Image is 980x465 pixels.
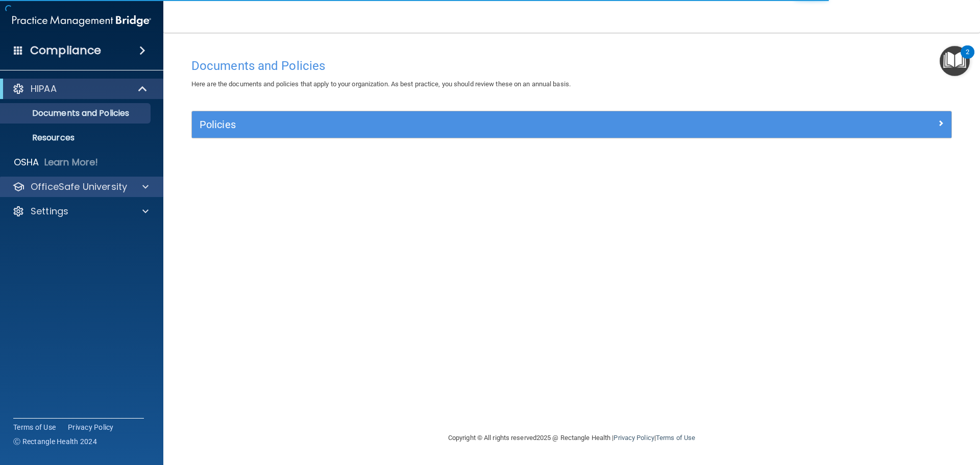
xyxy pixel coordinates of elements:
a: Privacy Policy [614,434,654,442]
p: OSHA [14,156,39,168]
a: Terms of Use [13,422,56,432]
img: PMB logo [12,11,151,31]
span: Ⓒ Rectangle Health 2024 [13,436,97,447]
div: 2 [966,52,969,65]
p: Learn More! [44,156,99,168]
a: OfficeSafe University [12,181,149,193]
a: Settings [12,205,149,217]
a: Terms of Use [656,434,695,442]
p: OfficeSafe University [31,181,127,193]
button: Open Resource Center, 2 new notifications [940,46,970,76]
div: Copyright © All rights reserved 2025 @ Rectangle Health | | [385,422,758,454]
p: HIPAA [31,83,57,95]
h5: Policies [200,119,754,130]
p: Settings [31,205,68,217]
p: Resources [7,133,146,143]
p: Documents and Policies [7,108,146,118]
span: Here are the documents and policies that apply to your organization. As best practice, you should... [191,80,571,88]
a: Privacy Policy [68,422,114,432]
a: HIPAA [12,83,148,95]
a: Policies [200,116,944,133]
h4: Documents and Policies [191,59,952,72]
h4: Compliance [30,43,101,58]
